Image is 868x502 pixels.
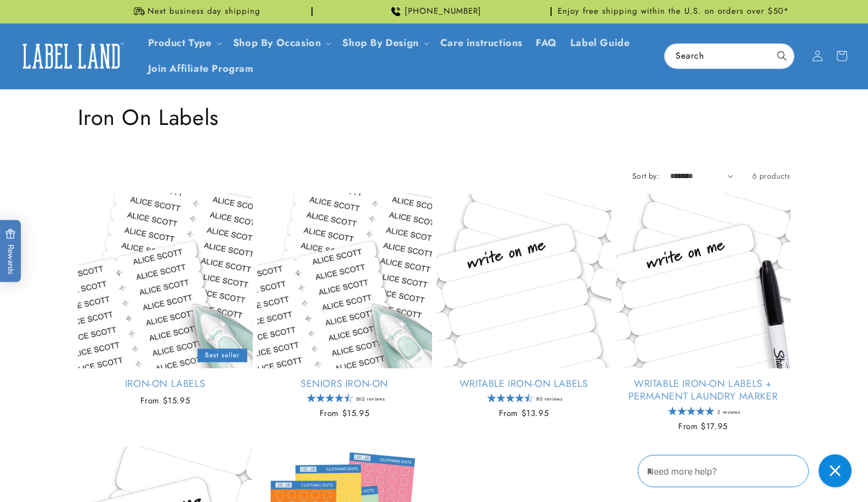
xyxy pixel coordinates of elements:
span: Join Affiliate Program [148,62,254,75]
a: FAQ [529,30,564,56]
summary: Shop By Design [336,30,433,56]
a: Label Guide [564,30,637,56]
span: Shop By Occasion [233,37,321,49]
a: Seniors Iron-On [257,378,432,390]
a: Care instructions [434,30,529,56]
span: Next business day shipping [147,6,260,17]
span: 6 products [752,170,791,181]
summary: Product Type [141,30,226,56]
a: Writable Iron-On Labels [436,378,611,390]
span: [PHONE_NUMBER] [405,6,481,17]
a: Label Land [13,35,131,77]
a: Product Type [148,36,212,50]
span: FAQ [536,37,557,49]
a: Join Affiliate Program [141,56,260,82]
a: Iron-On Labels [78,378,253,390]
summary: Shop By Occasion [226,30,336,56]
a: Writable Iron-On Labels + Permanent Laundry Marker [616,378,791,403]
span: Label Guide [570,37,630,49]
span: Enjoy free shipping within the U.S. on orders over $50* [558,6,789,17]
label: Sort by: [632,170,659,181]
a: Shop By Design [342,36,418,50]
span: Care instructions [440,37,523,49]
button: Search [770,44,794,68]
img: Label Land [16,39,126,73]
h1: Iron On Labels [78,103,791,132]
iframe: Gorgias Floating Chat [638,450,857,491]
span: Rewards [5,229,16,275]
